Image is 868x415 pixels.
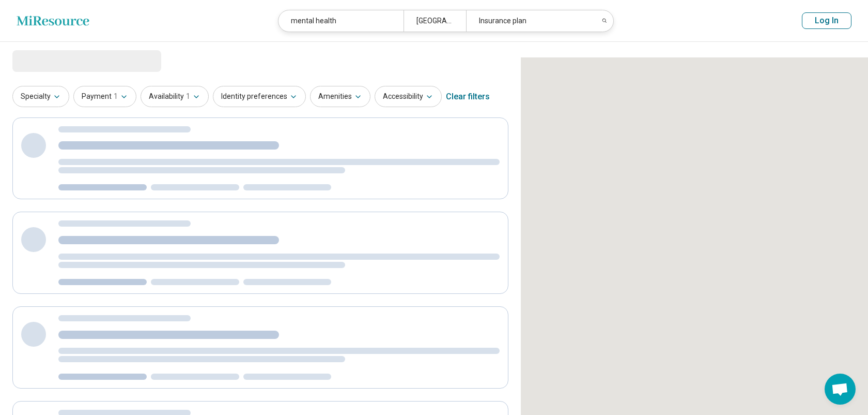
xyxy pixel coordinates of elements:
[802,12,851,29] button: Log In
[825,374,856,405] div: Open chat
[278,10,404,32] div: mental health
[73,86,136,107] button: Payment1
[446,84,490,109] div: Clear filters
[114,91,118,102] span: 1
[310,86,370,107] button: Amenities
[375,86,442,107] button: Accessibility
[186,91,190,102] span: 1
[12,50,99,71] span: Loading...
[213,86,306,107] button: Identity preferences
[404,10,466,32] div: [GEOGRAPHIC_DATA], [GEOGRAPHIC_DATA]
[12,86,69,107] button: Specialty
[141,86,209,107] button: Availability1
[466,10,591,32] div: Insurance plan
